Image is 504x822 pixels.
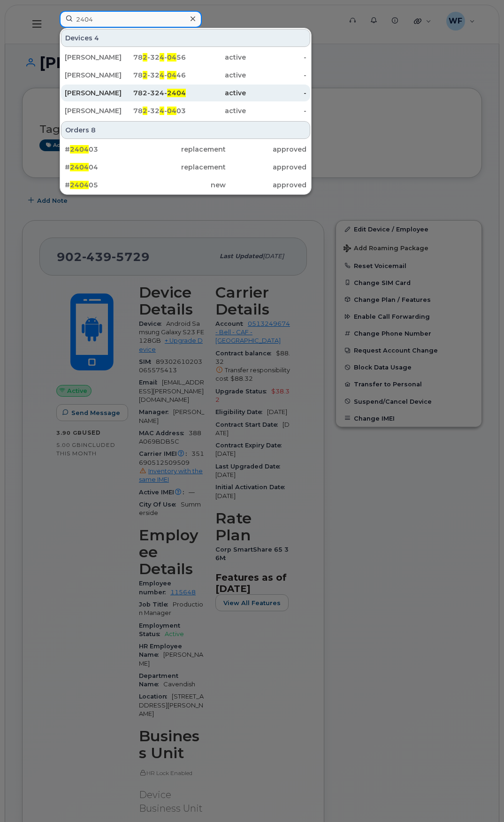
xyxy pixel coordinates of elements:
[143,107,147,115] span: 2
[226,162,306,172] div: approved
[61,159,310,176] a: #240404replacementapproved
[167,71,176,79] span: 04
[94,33,99,43] span: 4
[186,88,246,98] div: active
[246,88,306,98] div: -
[61,49,310,66] a: [PERSON_NAME]782-324-0456active-
[246,53,306,62] div: -
[125,70,186,80] div: 78 -32 - 46
[91,125,96,135] span: 8
[65,70,125,80] div: [PERSON_NAME]
[167,89,186,97] span: 2404
[145,145,226,154] div: replacement
[160,53,164,61] span: 4
[125,53,186,62] div: 78 -32 - 56
[226,145,306,154] div: approved
[61,141,310,158] a: #240403replacementapproved
[65,106,125,115] div: [PERSON_NAME]
[61,177,310,193] a: #240405newapproved
[61,29,310,47] div: Devices
[186,106,246,115] div: active
[61,121,310,139] div: Orders
[65,180,145,190] div: # 05
[160,107,164,115] span: 4
[125,106,186,115] div: 78 -32 - 03
[160,71,164,79] span: 4
[70,145,89,154] span: 2404
[70,181,89,189] span: 2404
[70,163,89,171] span: 2404
[143,53,147,61] span: 2
[65,162,145,172] div: # 04
[65,53,125,62] div: [PERSON_NAME]
[246,70,306,80] div: -
[61,67,310,84] a: [PERSON_NAME]782-324-0446active-
[145,180,226,190] div: new
[167,53,176,61] span: 04
[246,106,306,115] div: -
[65,145,145,154] div: # 03
[145,162,226,172] div: replacement
[65,88,125,98] div: [PERSON_NAME]
[186,70,246,80] div: active
[61,102,310,119] a: [PERSON_NAME]782-324-0403active-
[167,107,176,115] span: 04
[125,88,186,98] div: 782-324-
[143,71,147,79] span: 2
[226,180,306,190] div: approved
[186,53,246,62] div: active
[61,85,310,101] a: [PERSON_NAME]782-324-2404active-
